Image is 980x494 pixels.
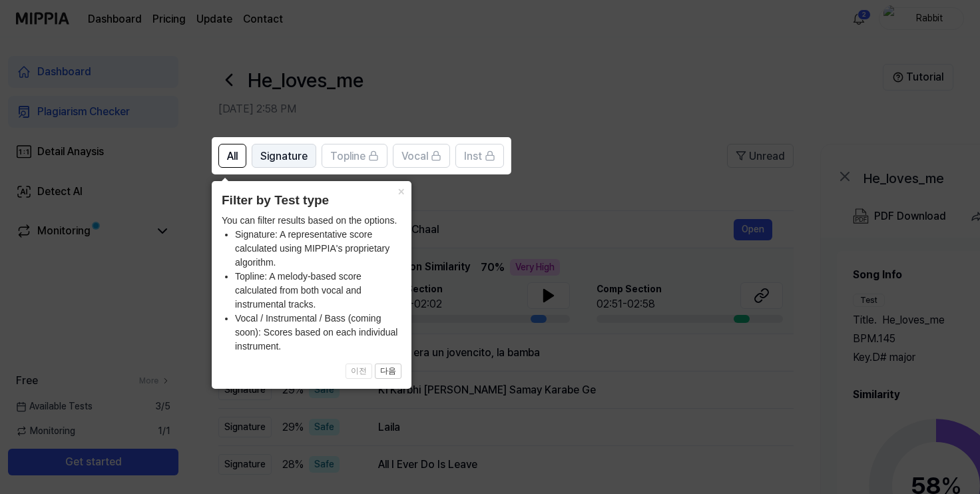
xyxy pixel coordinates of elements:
div: You can filter results based on the options. [222,214,401,354]
span: Inst [464,148,482,164]
button: Topline [322,144,387,168]
li: Signature: A representative score calculated using MIPPIA's proprietary algorithm. [235,228,401,270]
button: Inst [455,144,504,168]
button: Signature [252,144,316,168]
header: Filter by Test type [222,191,401,210]
button: All [218,144,246,168]
span: Signature [260,148,308,164]
li: Vocal / Instrumental / Bass (coming soon): Scores based on each individual instrument. [235,312,401,354]
li: Topline: A melody-based score calculated from both vocal and instrumental tracks. [235,270,401,312]
span: Topline [330,148,366,164]
button: Close [390,181,411,200]
button: Vocal [393,144,450,168]
button: 다음 [375,364,401,379]
span: All [227,148,238,164]
span: Vocal [401,148,428,164]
